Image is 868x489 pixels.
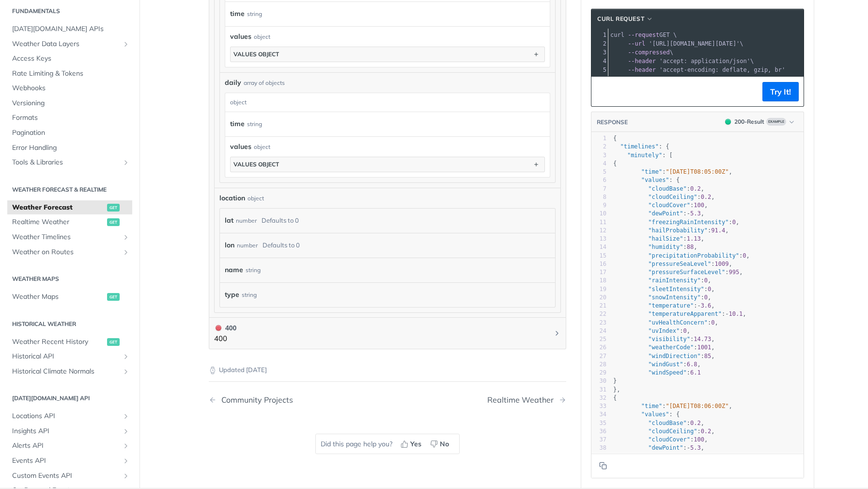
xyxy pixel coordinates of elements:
[613,444,704,451] span: : ,
[704,294,708,301] span: 0
[7,66,132,81] a: Rate Limiting & Tokens
[591,419,606,427] div: 35
[122,442,130,450] button: Show subpages for Alerts API
[122,368,130,375] button: Show subpages for Historical Climate Normals
[12,247,120,257] span: Weather on Routes
[648,185,686,192] span: "cloudBase"
[613,403,732,409] span: : ,
[628,32,659,38] span: --request
[12,456,120,466] span: Events API
[107,218,120,226] span: get
[7,439,132,453] a: Alerts APIShow subpages for Alerts API
[648,252,739,259] span: "precipitationProbability"
[704,277,708,284] span: 0
[613,252,750,259] span: : ,
[591,31,608,39] div: 1
[728,269,739,276] span: 995
[591,319,606,327] div: 23
[613,168,732,175] span: : ,
[613,235,704,242] span: : ,
[613,244,697,250] span: : ,
[620,143,658,150] span: "timelines"
[12,203,105,212] span: Weather Forecast
[7,51,132,66] a: Access Keys
[613,310,746,317] span: : ,
[715,261,729,267] span: 1009
[613,420,704,426] span: : ,
[591,227,606,235] div: 12
[591,436,606,444] div: 37
[591,193,606,201] div: 8
[225,213,233,228] label: lat
[246,263,261,277] div: string
[225,238,234,252] label: lon
[613,361,701,368] span: : ,
[591,260,606,268] div: 16
[7,245,132,260] a: Weather on RoutesShow subpages for Weather on Routes
[487,395,566,405] a: Next Page: Realtime Weather
[648,202,690,209] span: "cloudCover"
[687,244,694,250] span: 88
[697,302,700,309] span: -
[690,369,701,376] span: 6.1
[613,152,673,159] span: : [
[12,411,120,421] span: Locations API
[613,411,680,418] span: : {
[690,185,701,192] span: 0.2
[233,50,279,58] div: values object
[217,395,293,405] div: Community Projects
[591,386,606,394] div: 31
[627,152,662,159] span: "minutely"
[591,65,608,74] div: 5
[613,319,718,326] span: : ,
[701,194,712,200] span: 0.2
[230,117,245,131] label: time
[209,365,566,375] p: Updated [DATE]
[225,288,239,302] label: type
[214,323,236,333] div: 400
[591,394,606,402] div: 32
[591,343,606,352] div: 26
[613,386,620,393] span: },
[596,458,610,473] button: Copy to clipboard
[440,439,449,449] span: No
[230,32,251,42] span: values
[591,402,606,410] div: 33
[7,126,132,140] a: Pagination
[732,453,736,460] span: 0
[666,403,728,409] span: "[DATE]T08:06:00Z"
[591,360,606,369] div: 28
[254,143,270,151] div: object
[122,472,130,480] button: Show subpages for Custom Events API
[315,434,460,454] div: Did this page help you?
[591,252,606,260] div: 15
[236,213,257,228] div: number
[591,335,606,343] div: 25
[591,143,606,151] div: 2
[214,323,561,344] button: 400 400400
[613,436,708,443] span: : ,
[613,194,715,200] span: : ,
[591,48,608,57] div: 3
[743,252,746,259] span: 0
[628,49,670,56] span: --compressed
[687,235,701,242] span: 1.13
[694,202,704,209] span: 100
[648,269,725,276] span: "pressureSurfaceLevel"
[233,161,279,168] div: values object
[648,286,704,293] span: "sleetIntensity"
[648,227,708,234] span: "hailProbability"
[641,168,662,175] span: "time"
[711,227,725,234] span: 91.4
[687,444,690,451] span: -
[734,117,764,126] div: 200 - Result
[12,143,130,153] span: Error Handling
[613,177,680,183] span: : {
[122,457,130,465] button: Show subpages for Events API
[107,204,120,212] span: get
[641,177,669,183] span: "values"
[591,134,606,143] div: 1
[591,201,606,210] div: 9
[694,336,711,342] span: 14.73
[591,427,606,436] div: 36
